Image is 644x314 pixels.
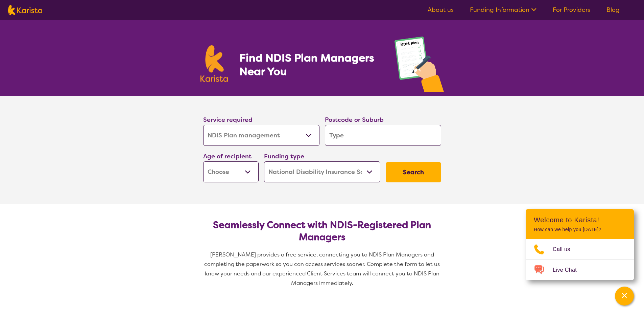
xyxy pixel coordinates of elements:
[534,227,626,232] p: How can we help you [DATE]?
[239,51,381,78] h1: Find NDIS Plan Managers Near You
[526,239,634,280] ul: Choose channel
[553,244,578,254] span: Call us
[8,5,42,15] img: Karista logo
[553,6,590,14] a: For Providers
[386,162,441,182] button: Search
[264,152,304,160] label: Funding type
[428,6,454,14] a: About us
[470,6,536,14] a: Funding Information
[200,45,228,82] img: Karista logo
[534,216,626,224] h2: Welcome to Karista!
[325,125,441,146] input: Type
[553,265,585,275] span: Live Chat
[203,116,253,124] label: Service required
[526,209,634,280] div: Channel Menu
[395,37,444,96] img: plan-management
[203,152,252,160] label: Age of recipient
[209,219,436,243] h2: Seamlessly Connect with NDIS-Registered Plan Managers
[615,287,634,306] button: Channel Menu
[606,6,620,14] a: Blog
[204,251,441,287] span: [PERSON_NAME] provides a free service, connecting you to NDIS Plan Managers and completing the pa...
[325,116,384,124] label: Postcode or Suburb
